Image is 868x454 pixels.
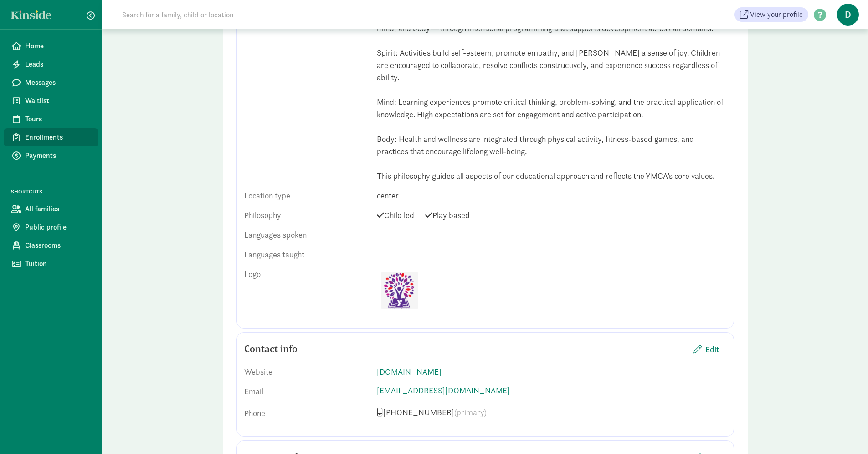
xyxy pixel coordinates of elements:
a: Tuition [4,255,98,273]
span: Leads [25,59,91,70]
a: Payments [4,146,98,165]
iframe: Chat Widget [822,410,868,454]
span: View your profile [750,9,803,20]
a: Public profile [4,218,98,236]
a: Messages [4,73,98,92]
div: Phone [244,407,370,422]
a: View your profile [734,7,808,22]
div: Website [244,365,370,378]
span: Messages [25,77,91,88]
a: [DOMAIN_NAME] [377,366,442,377]
span: All families [25,204,91,214]
span: Tuition [25,258,91,269]
div: At the [GEOGRAPHIC_DATA], we are committed and dedicated to nurturing the whole child—spirit, min... [377,10,726,182]
a: Enrollments [4,128,98,146]
div: Languages spoken [244,229,370,241]
a: Waitlist [4,92,98,110]
span: Public profile [25,222,91,233]
input: Search for a family, child or location [117,5,372,24]
a: Home [4,37,98,55]
span: Home [25,41,91,52]
div: Languages taught [244,248,370,261]
span: Child led [377,209,414,221]
span: Enrollments [25,132,91,143]
span: Tours [25,114,91,125]
span: Waitlist [25,95,91,106]
p: [PHONE_NUMBER] [377,407,726,418]
span: Play based [425,209,470,221]
div: center [377,189,726,202]
a: All families [4,200,98,218]
span: (primary) [454,407,487,417]
a: Leads [4,55,98,73]
span: Payments [25,150,91,161]
div: Logo [244,268,370,313]
h5: Contact info [244,344,298,355]
span: Classrooms [25,240,91,251]
div: Email [244,385,370,400]
a: Tours [4,110,98,128]
div: Philosophy [244,209,370,221]
a: [EMAIL_ADDRESS][DOMAIN_NAME] [377,385,510,396]
div: Summary [244,10,370,182]
button: Edit [686,339,726,359]
span: D [837,4,859,26]
a: Classrooms [4,236,98,255]
img: Provider logo [377,268,422,313]
div: Location type [244,189,370,202]
span: Edit [705,343,719,355]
